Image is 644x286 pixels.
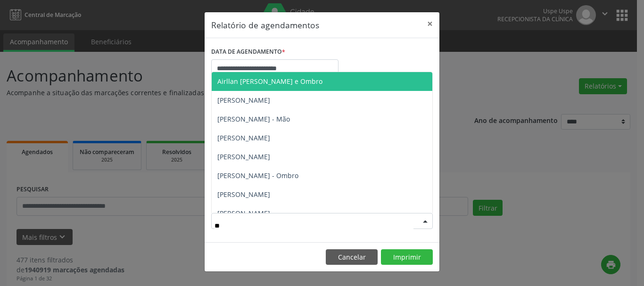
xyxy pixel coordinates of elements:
[326,249,378,265] button: Cancelar
[211,19,319,31] h5: Relatório de agendamentos
[217,209,270,218] span: [PERSON_NAME]
[217,114,290,123] span: [PERSON_NAME] - Mão
[217,77,322,86] span: Airllan [PERSON_NAME] e Ombro
[217,96,270,105] span: [PERSON_NAME]
[211,45,285,59] label: DATA DE AGENDAMENTO
[217,190,270,199] span: [PERSON_NAME]
[381,249,433,265] button: Imprimir
[217,152,270,161] span: [PERSON_NAME]
[421,12,439,35] button: Close
[217,133,270,142] span: [PERSON_NAME]
[217,171,298,180] span: [PERSON_NAME] - Ombro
